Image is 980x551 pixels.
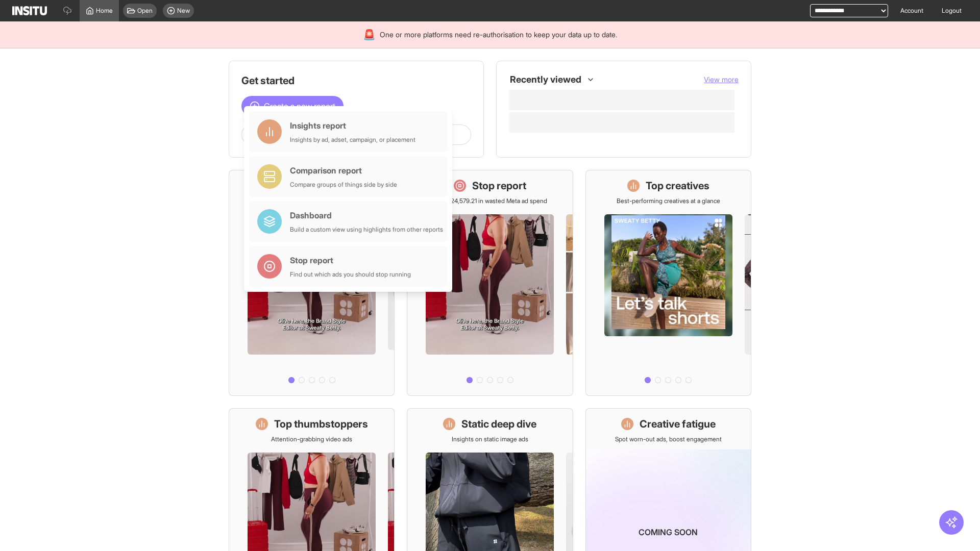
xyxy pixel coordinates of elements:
span: View more [704,75,739,84]
h1: Stop report [472,179,526,193]
img: Logo [12,6,47,15]
h1: Get started [241,73,471,88]
div: Comparison report [290,164,397,177]
div: Build a custom view using highlights from other reports [290,226,443,234]
div: Insights report [290,119,415,132]
button: View more [704,74,739,85]
div: Stop report [290,254,411,266]
h1: Static deep dive [461,417,536,431]
p: Insights on static image ads [452,435,528,443]
p: Best-performing creatives at a glance [617,197,720,205]
p: Save £24,579.21 in wasted Meta ad spend [432,197,547,205]
h1: Top creatives [646,179,709,193]
span: Open [137,7,153,15]
span: New [177,7,190,15]
div: Find out which ads you should stop running [290,270,411,279]
a: What's live nowSee all active ads instantly [229,170,395,396]
p: Attention-grabbing video ads [271,435,352,443]
a: Top creativesBest-performing creatives at a glance [585,170,751,396]
div: Compare groups of things side by side [290,181,397,189]
button: Create a new report [241,96,344,116]
h1: Top thumbstoppers [274,417,368,431]
a: Stop reportSave £24,579.21 in wasted Meta ad spend [407,170,573,396]
div: Insights by ad, adset, campaign, or placement [290,136,415,144]
span: One or more platforms need re-authorisation to keep your data up to date. [380,30,617,40]
div: Dashboard [290,209,443,221]
span: Create a new report [264,100,335,112]
span: Home [96,7,113,15]
div: 🚨 [363,28,376,42]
